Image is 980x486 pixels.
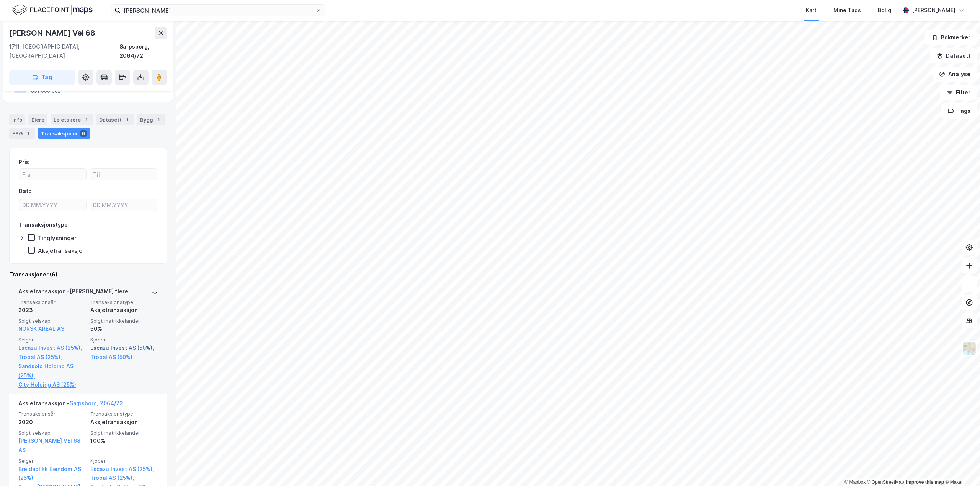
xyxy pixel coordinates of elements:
input: Til [90,169,157,180]
button: Bokmerker [925,30,977,45]
span: Solgt matrikkelandel [90,430,158,436]
a: Tropal AS (50%) [90,353,158,362]
div: Aksjetransaksjon [90,418,158,427]
div: Transaksjonstype [19,220,68,229]
div: Mine Tags [833,6,861,15]
div: Tinglysninger [38,234,77,242]
div: Bolig [878,6,891,15]
div: 1711, [GEOGRAPHIC_DATA], [GEOGRAPHIC_DATA] [9,42,119,60]
div: Sarpsborg, 2064/72 [119,42,167,60]
div: 1 [123,116,131,124]
span: Transaksjonsår [18,299,86,306]
span: Selger [18,336,86,343]
div: 6 [80,130,87,137]
div: Bygg [137,114,165,125]
a: Escazu Invest AS (50%), [90,343,158,353]
button: Datasett [930,48,977,63]
div: Transaksjoner [38,128,90,139]
a: City Holding AS (25%) [18,380,86,389]
span: Transaksjonsår [18,411,86,417]
div: Transaksjoner (6) [9,270,167,279]
div: Info [9,114,25,125]
div: Datasett [96,114,134,125]
div: Aksjetransaksjon - [PERSON_NAME] flere [18,287,128,299]
div: Eiere [28,114,47,125]
div: 50% [90,324,158,333]
span: Solgt selskap [18,318,86,324]
div: Aksjetransaksjon [38,247,86,254]
div: 2020 [18,418,86,427]
input: DD.MM.YYYY [90,199,157,211]
div: [PERSON_NAME] [912,6,955,15]
div: Aksjetransaksjon - [18,399,123,411]
div: Leietakere [51,114,93,125]
img: logo.f888ab2527a4732fd821a326f86c7f29.svg [12,3,93,17]
span: Solgt selskap [18,430,86,436]
a: Sandsolo Holding AS (25%), [18,362,86,380]
div: 1 [155,116,162,124]
a: Escazu Invest AS (25%), [90,465,158,474]
div: Kontrollprogram for chat [942,449,980,486]
div: Pris [19,158,29,167]
a: Tropal AS (25%), [90,473,158,483]
div: ESG [9,128,35,139]
a: Breidablikk Eiendom AS (25%), [18,465,86,483]
span: Transaksjonstype [90,299,158,306]
a: Escazu Invest AS (25%), [18,343,86,353]
div: 2023 [18,306,86,315]
iframe: Chat Widget [942,449,980,486]
a: NORSK AREAL AS [18,325,64,332]
div: Dato [19,187,32,196]
input: Fra [19,169,86,180]
div: [PERSON_NAME] Vei 68 [9,27,97,39]
input: DD.MM.YYYY [19,199,86,211]
div: 1 [82,116,90,124]
button: Tag [9,70,75,85]
button: Filter [940,85,977,100]
span: Kjøper [90,336,158,343]
input: Søk på adresse, matrikkel, gårdeiere, leietakere eller personer [121,5,316,16]
a: OpenStreetMap [867,479,904,485]
div: Aksjetransaksjon [90,306,158,315]
div: 100% [90,436,158,445]
span: Selger [18,458,86,464]
img: Z [962,341,977,356]
div: 1 [24,130,32,137]
a: Tropal AS (25%), [18,353,86,362]
button: Tags [941,103,977,119]
button: Analyse [933,67,977,82]
span: Kjøper [90,458,158,464]
span: Solgt matrikkelandel [90,318,158,324]
a: Mapbox [844,479,866,485]
div: Kart [806,6,817,15]
a: Sarpsborg, 2064/72 [70,400,123,406]
span: Transaksjonstype [90,411,158,417]
a: [PERSON_NAME] VEI 68 AS [18,437,80,453]
div: 891 600 682 [31,88,60,94]
a: Improve this map [906,479,944,485]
